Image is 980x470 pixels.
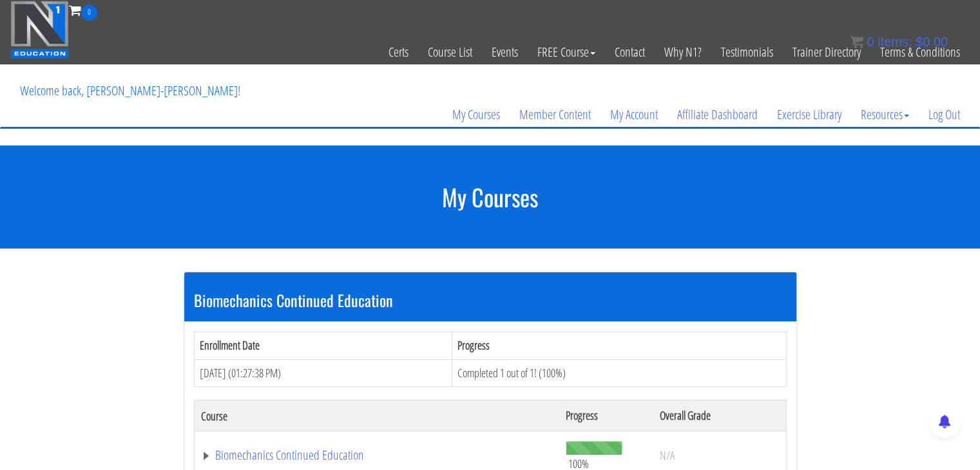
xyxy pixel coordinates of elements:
span: 0 [81,5,97,21]
a: Affiliate Dashboard [668,84,767,146]
span: $ [916,35,923,49]
th: Enrollment Date [194,332,452,359]
a: Biomechanics Continued Education [201,449,553,462]
a: Why N1? [655,21,711,84]
a: Member Content [510,84,600,146]
th: Progress [452,332,786,359]
span: items: [878,35,912,49]
a: Contact [605,21,655,84]
a: My Account [600,84,668,146]
a: 0 items: $0.00 [850,35,948,49]
a: Testimonials [711,21,783,84]
a: Resources [851,84,919,146]
p: Welcome back, [PERSON_NAME]-[PERSON_NAME]! [10,65,250,117]
img: icon11.png [850,35,863,48]
th: Progress [559,400,653,431]
h3: Biomechanics Continued Education [194,292,787,308]
a: FREE Course [528,21,605,84]
th: Course [194,400,559,431]
td: [DATE] (01:27:38 PM) [194,359,452,387]
bdi: 0.00 [916,35,948,49]
th: Overall Grade [653,400,786,431]
img: n1-education [10,1,69,59]
a: Certs [379,21,418,84]
a: 0 [69,1,97,19]
a: My Courses [443,84,510,146]
span: 0 [867,35,874,49]
a: Exercise Library [767,84,851,146]
a: Log Out [919,84,970,146]
a: Trainer Directory [783,21,870,84]
a: Course List [418,21,482,84]
a: Terms & Conditions [870,21,970,84]
a: Events [482,21,528,84]
td: Completed 1 out of 1! (100%) [452,359,786,387]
